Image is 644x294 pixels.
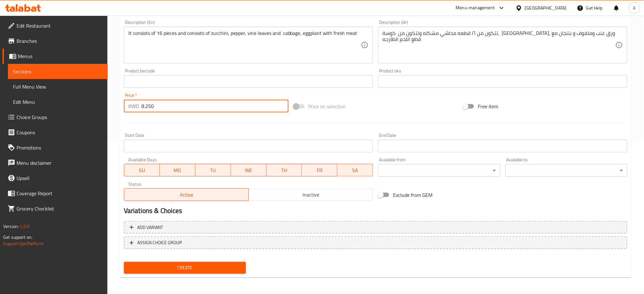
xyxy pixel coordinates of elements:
[129,264,241,272] span: Create
[17,144,103,151] span: Promotions
[127,166,157,175] span: SU
[137,224,163,231] span: Add variant
[505,164,627,177] div: ​
[127,190,246,199] span: Active
[3,222,19,231] span: Version:
[18,52,103,60] span: Menus
[3,155,108,170] a: Menu disclaimer
[231,164,267,177] button: WE
[525,4,567,11] div: [GEOGRAPHIC_DATA]
[302,164,337,177] button: FR
[3,110,108,125] a: Choice Groups
[393,191,432,199] span: Exclude from GEM
[3,186,108,201] a: Coverage Report
[3,140,108,155] a: Promotions
[124,262,246,274] button: Create
[195,164,231,177] button: TU
[17,129,103,136] span: Coupons
[17,190,103,197] span: Coverage Report
[141,100,288,112] input: Please enter price
[3,49,108,64] a: Menus
[20,222,30,231] span: 1.0.0
[234,166,264,175] span: WE
[198,166,228,175] span: TU
[3,239,44,248] a: Support.OpsPlatform
[128,102,139,110] p: KWD
[3,18,108,33] a: Edit Restaurant
[124,188,249,201] button: Active
[8,79,108,94] a: Full Menu View
[251,190,371,199] span: Inactive
[304,166,335,175] span: FR
[17,205,103,212] span: Grocery Checklist
[137,239,182,247] span: ASSIGN CHOICE GROUP
[308,103,346,110] span: Price on selection
[8,64,108,79] a: Sections
[17,113,103,121] span: Choice Groups
[17,159,103,167] span: Menu disclaimer
[160,164,195,177] button: MO
[13,83,103,90] span: Full Menu View
[478,103,498,110] span: Free item
[124,236,627,249] button: ASSIGN CHOICE GROUP
[8,94,108,110] a: Edit Menu
[124,206,627,216] h2: Variations & Choices
[248,188,373,201] button: Inactive
[162,166,193,175] span: MO
[383,30,615,60] textarea: تتكون من ١٦ قطعه محاشي مشكله وتتكون من كوسة، [GEOGRAPHIC_DATA]، ورق عنب وملفوف و بتنجان مع قطع ال...
[17,22,103,30] span: Edit Restaurant
[456,4,495,12] div: Menu-management
[3,125,108,140] a: Coupons
[378,164,500,177] div: ​
[337,164,373,177] button: SA
[378,75,627,88] input: Please enter product sku
[3,201,108,216] a: Grocery Checklist
[13,68,103,75] span: Sections
[124,164,160,177] button: SU
[3,233,32,241] span: Get support on:
[124,221,627,234] button: Add variant
[13,98,103,106] span: Edit Menu
[3,170,108,186] a: Upsell
[269,166,300,175] span: TH
[633,4,636,11] span: A
[124,75,373,88] input: Please enter product barcode
[128,30,361,60] textarea: It consists of 16 pieces and consists of zucchini, pepper, vine leaves and cabbage, eggplant with...
[17,174,103,182] span: Upsell
[340,166,370,175] span: SA
[17,37,103,45] span: Branches
[267,164,302,177] button: TH
[3,33,108,49] a: Branches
